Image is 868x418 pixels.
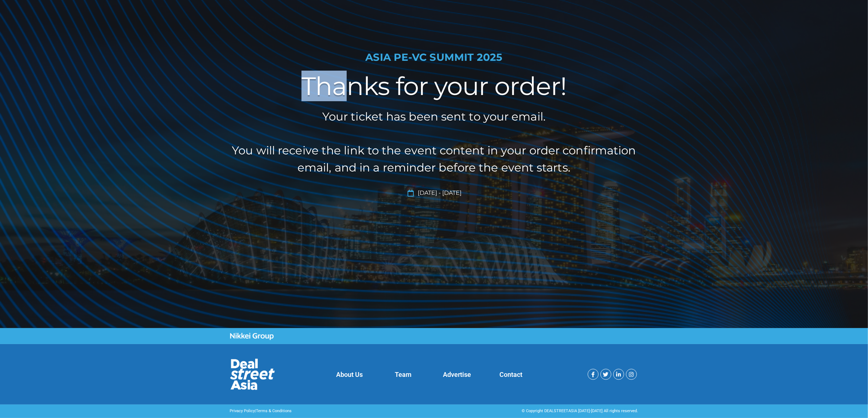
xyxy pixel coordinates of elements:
[443,371,471,378] a: Advertise
[230,71,638,101] h2: Thanks for your order!
[230,108,638,176] h2: Your ticket has been sent to your email. You will receive the link to the event content in your o...
[230,51,638,64] h1: ASIA PE-VC Summit 2025
[230,333,274,340] img: Nikkei Group
[230,408,431,414] p: |
[230,409,255,413] a: Privacy Policy
[395,371,412,378] a: Team
[416,189,462,197] span: [DATE] - [DATE]
[256,409,292,413] a: Terms & Conditions
[499,371,522,378] a: Contact
[336,371,363,378] a: About Us
[438,408,638,414] div: © Copyright DEALSTREETASIA [DATE]-[DATE] All rights reserved.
